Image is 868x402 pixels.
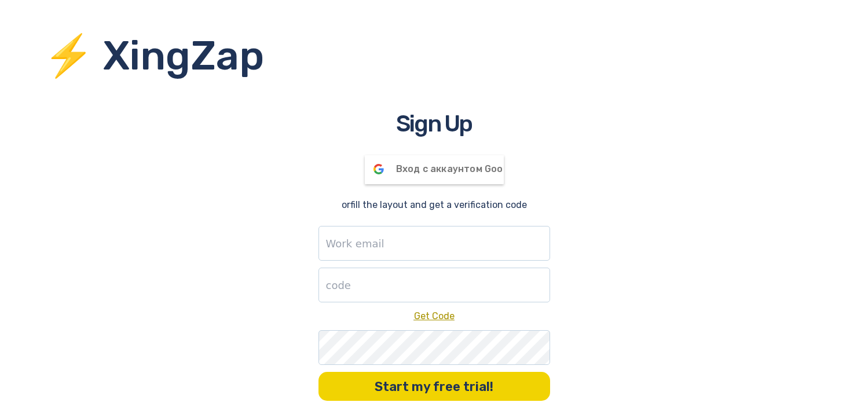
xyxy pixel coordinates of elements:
span: Вход с аккаунтом Google [396,163,518,174]
input: Work email [318,226,550,261]
h2: Sign Up [396,107,472,141]
h1: ⚡ XingZap [43,25,868,86]
p: or fill the layout and get a verification code [342,198,527,212]
input: code [318,268,550,302]
button: Start my free trial! [318,372,550,401]
a: Get Code [414,310,455,321]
